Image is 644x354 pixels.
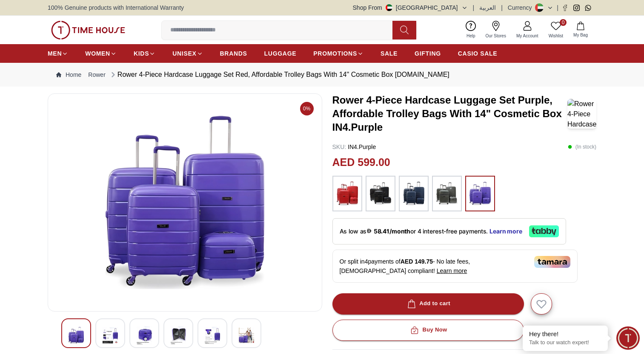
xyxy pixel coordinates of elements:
a: PROMOTIONS [313,46,364,61]
img: ... [469,180,491,207]
nav: Breadcrumb [48,63,596,87]
a: Whatsapp [585,5,591,11]
div: Currency [508,3,535,12]
span: My Account [513,33,542,39]
a: KIDS [134,46,155,61]
span: SKU : [332,143,346,150]
button: العربية [479,3,496,12]
span: 0% [300,102,314,115]
span: 100% Genuine products with International Warranty [48,3,184,12]
a: BRANDS [220,46,247,61]
a: Instagram [573,5,580,11]
span: KIDS [134,49,149,58]
img: ... [436,180,458,207]
a: Rower [88,70,105,79]
img: Rower 4-Piece Hardcase Luggage Set Red, Affordable Trolley Bags With 14" Cosmetic Box IN4.Red [103,326,118,345]
span: Our Stores [482,33,509,39]
a: SALE [381,46,398,61]
img: ... [370,180,391,207]
span: Learn more [437,267,467,274]
button: Shop From[GEOGRAPHIC_DATA] [353,3,468,12]
img: ... [337,180,358,207]
a: Home [56,70,81,79]
a: 0Wishlist [544,19,568,41]
p: ( In stock ) [568,143,596,151]
p: IN4.Purple [332,143,376,151]
button: Buy Now [332,320,524,341]
img: ... [51,21,125,39]
h3: Rower 4-Piece Hardcase Luggage Set Purple, Affordable Trolley Bags With 14" Cosmetic Box IN4.Purple [332,93,568,134]
div: Buy Now [409,325,447,335]
button: My Bag [568,20,593,40]
h2: AED 599.00 [332,155,390,171]
a: WOMEN [85,46,117,61]
a: Our Stores [481,19,511,41]
a: GIFTING [415,46,441,61]
span: UNISEX [172,49,196,58]
span: My Bag [570,32,591,38]
span: | [473,3,475,12]
img: Rower 4-Piece Hardcase Luggage Set Purple, Affordable Trolley Bags With 14" Cosmetic Box IN4.Purple [567,99,596,129]
a: UNISEX [172,46,203,61]
span: | [501,3,503,12]
div: Hey there! [529,330,601,338]
span: CASIO SALE [458,49,498,58]
img: Tamara [534,256,570,268]
img: Rower 4-Piece Hardcase Luggage Set Red, Affordable Trolley Bags With 14" Cosmetic Box IN4.Red [69,326,84,345]
a: Help [461,19,481,41]
span: Wishlist [545,33,567,39]
a: CASIO SALE [458,46,498,61]
button: Add to cart [332,293,524,315]
span: BRANDS [220,49,247,58]
span: SALE [381,49,398,58]
span: WOMEN [85,49,110,58]
span: 0 [560,19,567,26]
img: ... [403,180,424,207]
img: Rower 4-Piece Hardcase Luggage Set Red, Affordable Trolley Bags With 14" Cosmetic Box IN4.Red [55,101,315,304]
img: Rower 4-Piece Hardcase Luggage Set Red, Affordable Trolley Bags With 14" Cosmetic Box IN4.Red [137,326,152,345]
span: AED 149.75 [401,258,433,265]
a: Facebook [562,5,568,11]
span: PROMOTIONS [313,49,357,58]
img: Rower 4-Piece Hardcase Luggage Set Red, Affordable Trolley Bags With 14" Cosmetic Box IN4.Red [205,326,220,345]
img: Rower 4-Piece Hardcase Luggage Set Red, Affordable Trolley Bags With 14" Cosmetic Box IN4.Red [239,326,254,345]
span: | [557,3,558,12]
p: Talk to our watch expert! [529,339,601,346]
span: Help [463,33,479,39]
img: United Arab Emirates [386,4,392,11]
div: Chat Widget [616,326,640,350]
img: Rower 4-Piece Hardcase Luggage Set Red, Affordable Trolley Bags With 14" Cosmetic Box IN4.Red [171,326,186,345]
a: MEN [48,46,68,61]
div: Or split in 4 payments of - No late fees, [DEMOGRAPHIC_DATA] compliant! [332,250,578,283]
div: Add to cart [406,299,450,309]
a: LUGGAGE [264,46,297,61]
div: Rower 4-Piece Hardcase Luggage Set Red, Affordable Trolley Bags With 14" Cosmetic Box [DOMAIN_NAME] [109,70,449,80]
span: GIFTING [415,49,441,58]
span: MEN [48,49,62,58]
span: LUGGAGE [264,49,297,58]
